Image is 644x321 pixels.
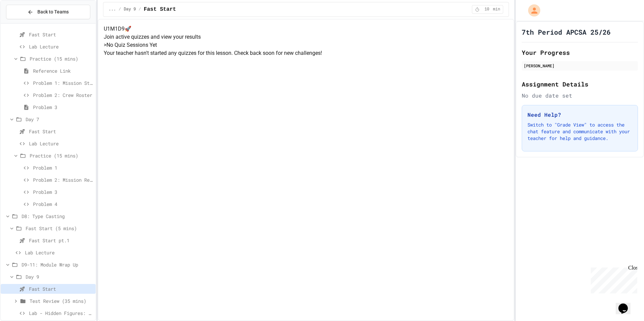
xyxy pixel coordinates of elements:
p: Switch to "Grade View" to access the chat feature and communicate with your teacher for help and ... [527,121,632,142]
span: Problem 2: Mission Resource Calculator [33,176,93,183]
span: Day 7 [26,116,93,123]
span: Problem 3 [33,104,93,111]
div: My Account [521,3,542,18]
span: Lab Lecture [29,43,93,50]
span: Reference Link [33,67,93,74]
span: Fast Start pt.1 [29,237,93,244]
span: Lab Lecture [25,249,93,256]
span: Problem 1 [33,164,93,171]
span: Problem 2: Crew Roster [33,92,93,99]
span: Problem 3 [33,188,93,195]
span: Fast Start [144,5,176,13]
h4: U1M1D9 🚀 [104,25,509,33]
span: Lab Lecture [29,140,93,147]
span: ... [109,7,116,12]
span: / [119,7,121,12]
iframe: chat widget [616,294,637,314]
span: Lab - Hidden Figures: Launch Weight Calculator [29,310,93,317]
span: Problem 4 [33,201,93,208]
button: Back to Teams [6,5,90,19]
iframe: chat widget [588,265,637,293]
h3: Need Help? [527,111,632,119]
span: Day 9 [26,273,93,280]
span: Fast Start [29,31,93,38]
span: Practice (15 mins) [30,152,93,159]
span: D9-11: Module Wrap Up [22,261,93,268]
div: Chat with us now!Close [3,3,46,43]
span: 10 [482,7,492,12]
span: Fast Start [29,128,93,135]
p: Your teacher hasn't started any quizzes for this lesson. Check back soon for new challenges! [104,49,509,57]
span: / [138,7,141,12]
span: Back to Teams [37,8,69,15]
p: Join active quizzes and view your results [104,33,509,41]
span: Fast Start (5 mins) [26,225,93,232]
span: Practice (15 mins) [30,55,93,62]
h5: > No Quiz Sessions Yet [104,41,509,49]
span: min [493,7,501,12]
span: D8: Type Casting [22,213,93,220]
span: Fast Start [29,285,93,292]
h2: Assignment Details [522,79,638,89]
h2: Your Progress [522,48,638,57]
span: Day 9 [124,7,136,12]
div: No due date set [522,92,638,100]
span: Problem 1: Mission Status Display [33,79,93,86]
span: Test Review (35 mins) [30,297,93,305]
h1: 7th Period APCSA 25/26 [522,27,611,37]
div: [PERSON_NAME] [524,63,636,69]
